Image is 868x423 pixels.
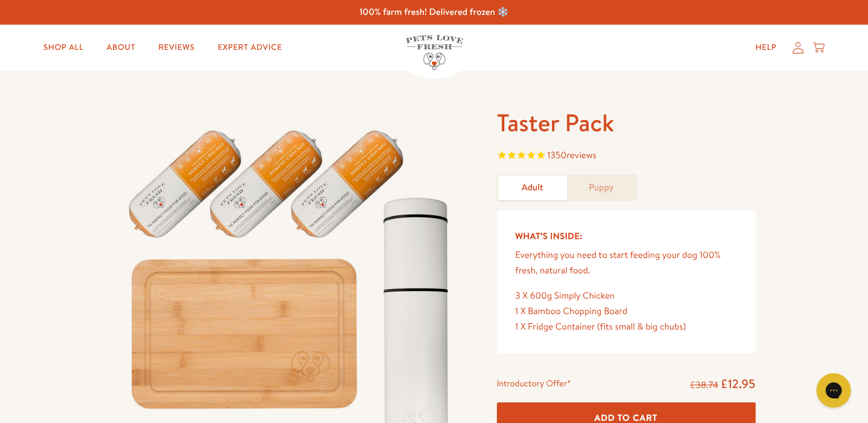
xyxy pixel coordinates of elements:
a: Reviews [149,36,204,59]
a: Shop All [34,36,93,59]
img: Pets Love Fresh [406,35,463,70]
a: Puppy [567,175,636,200]
a: Help [746,36,786,59]
a: Adult [498,175,567,200]
span: Rated 4.8 out of 5 stars 1350 reviews [497,148,756,165]
iframe: Gorgias live chat messenger [811,369,857,412]
div: Introductory Offer* [497,376,571,393]
h1: Taster Pack [497,107,756,139]
span: £12.95 [721,375,756,392]
span: reviews [567,149,597,162]
span: 1350 reviews [547,149,597,162]
div: 3 X 600g Simply Chicken [515,288,737,304]
p: Everything you need to start feeding your dog 100% fresh, natural food. [515,248,737,279]
span: 1 X Bamboo Chopping Board [515,305,628,318]
a: Expert Advice [208,36,291,59]
a: About [98,36,145,59]
div: 1 X Fridge Container (fits small & big chubs) [515,319,737,335]
s: £38.74 [690,379,718,391]
h5: What’s Inside: [515,229,737,244]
